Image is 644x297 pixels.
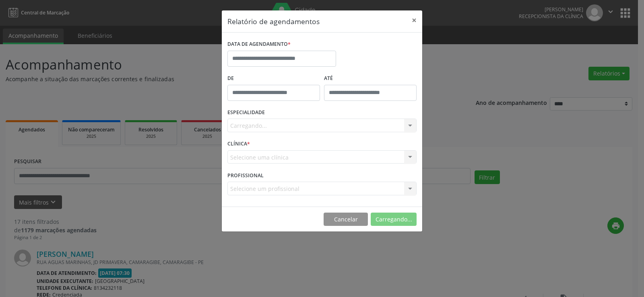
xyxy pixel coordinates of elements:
[227,16,320,27] h5: Relatório de agendamentos
[324,72,417,85] label: ATÉ
[227,169,264,182] label: PROFISSIONAL
[371,213,417,226] button: Carregando...
[227,107,265,119] label: ESPECIALIDADE
[406,10,422,30] button: Close
[324,213,368,226] button: Cancelar
[227,138,250,150] label: CLÍNICA
[227,38,291,51] label: DATA DE AGENDAMENTO
[227,72,320,85] label: De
